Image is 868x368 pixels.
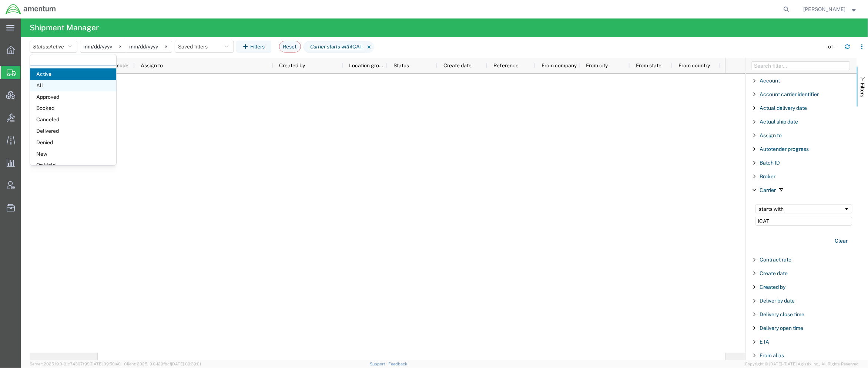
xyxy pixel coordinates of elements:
span: Delivered [30,125,116,137]
button: Saved filters [175,41,234,53]
button: [PERSON_NAME] [803,5,858,14]
span: Client: 2025.19.0-129fbcf [124,362,201,366]
span: Assign to [141,63,163,68]
input: Not set [80,41,126,52]
i: Carrier starts with [311,43,351,51]
h4: Shipment Manager [30,18,99,37]
span: Create date [443,63,472,68]
span: Status [393,63,409,68]
button: Clear [831,235,852,247]
span: Delivery close time [760,311,805,317]
div: Filtering operator [755,205,852,213]
span: Jason Champagne [804,5,846,13]
button: Status:Active [30,41,77,53]
span: From country [678,63,710,68]
span: Carrier [760,187,776,193]
div: - of - [826,43,839,51]
span: Batch ID [760,160,780,166]
span: Copyright © [DATE]-[DATE] Agistix Inc., All Rights Reserved [745,361,859,367]
span: Approved [30,91,116,103]
span: Active [30,68,116,80]
span: Actual ship date [760,119,798,125]
span: Broker [760,173,776,179]
span: On Hold [30,159,116,171]
span: From city [586,63,608,68]
span: Create date [760,270,788,276]
img: logo [5,4,56,15]
span: From alias [760,352,784,358]
span: Canceled [30,114,116,125]
span: [DATE] 09:50:40 [90,362,121,366]
span: Active [49,44,64,50]
a: Support [370,362,388,366]
span: All [30,80,116,91]
button: Filters [237,41,271,53]
span: New [30,148,116,160]
span: Deliver by date [760,298,795,304]
input: Filter Value [755,217,852,226]
input: Not set [126,41,172,52]
span: ETA [760,339,770,345]
span: [DATE] 09:39:01 [171,362,201,366]
span: Actual delivery date [760,105,807,111]
span: Delivery open time [760,325,804,331]
span: Filters [860,83,866,97]
div: starts with [759,206,844,212]
span: Autotender progress [760,146,809,152]
span: Account carrier identifier [760,91,819,97]
a: Feedback [388,362,407,366]
span: Booked [30,102,116,114]
span: From company [542,63,577,68]
span: Contract rate [760,257,792,263]
span: Created by [760,284,786,290]
input: Filter Columns Input [752,61,850,70]
span: Created by [279,63,305,68]
span: Carrier starts with ICAT [304,41,365,53]
span: Server: 2025.19.0-91c74307f99 [30,362,121,366]
span: From state [636,63,661,68]
span: Location group [349,63,385,68]
button: Reset [279,41,301,53]
span: Assign to [760,132,782,138]
span: Reference [493,63,519,68]
span: Denied [30,137,116,148]
div: Filter List 66 Filters [746,74,857,360]
span: Account [760,78,780,84]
